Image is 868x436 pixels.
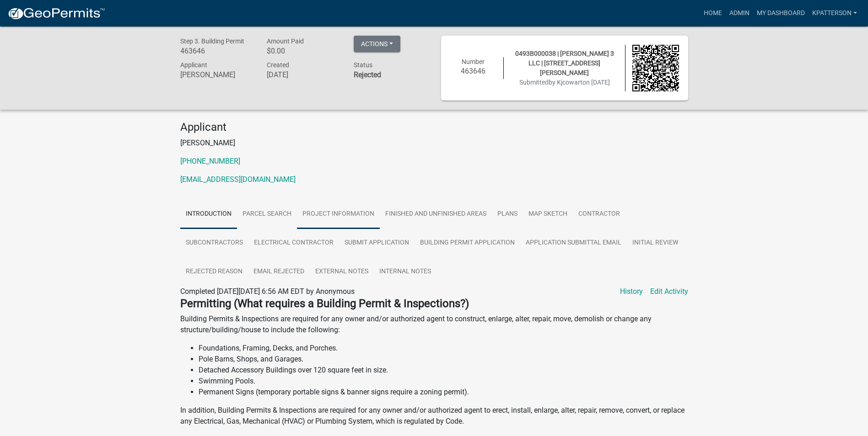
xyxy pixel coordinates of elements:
[199,354,688,365] li: Pole Barns, Shops, and Garages.
[267,47,340,55] h6: $0.00
[180,121,688,134] h4: Applicant
[199,376,688,387] li: Swimming Pools.
[180,61,207,69] span: Applicant
[520,229,627,258] a: Application Submittal Email
[180,157,240,165] a: [PHONE_NUMBER]
[515,50,614,76] span: 0493B000038 | [PERSON_NAME] 3 LLC | [STREET_ADDRESS][PERSON_NAME]
[632,45,679,91] img: QR code
[180,138,688,149] p: [PERSON_NAME]
[374,257,437,287] a: Internal Notes
[248,229,339,258] a: Electrical Contractor
[650,286,688,297] a: Edit Activity
[180,405,688,427] p: In addition, Building Permits & Inspections are required for any owner and/or authorized agent to...
[180,297,469,310] strong: Permitting (What requires a Building Permit & Inspections?)
[627,229,684,258] a: Initial Review
[237,200,297,229] a: Parcel search
[180,229,248,258] a: Subcontractors
[267,37,304,45] span: Amount Paid
[267,70,340,79] h6: [DATE]
[354,61,372,69] span: Status
[180,47,253,55] h6: 463646
[620,286,643,297] a: History
[700,5,726,22] a: Home
[523,200,573,229] a: Map Sketch
[339,229,415,258] a: Submit Application
[354,70,381,79] strong: Rejected
[199,387,688,398] li: Permanent Signs (temporary portable signs & banner signs require a zoning permit).
[180,70,253,79] h6: [PERSON_NAME]
[753,5,809,22] a: My Dashboard
[297,200,380,229] a: Project Information
[450,67,497,75] h6: 463646
[180,314,688,335] p: Building Permits & Inspections are required for any owner and/or authorized agent to construct, e...
[310,257,374,287] a: External Notes
[199,365,688,376] li: Detached Accessory Buildings over 120 square feet in size.
[809,5,861,22] a: KPATTERSON
[726,5,753,22] a: Admin
[549,79,582,86] span: by Kjcowart
[180,200,237,229] a: Introduction
[573,200,625,229] a: Contractor
[180,37,244,45] span: Step 3. Building Permit
[415,229,520,258] a: Building Permit Application
[180,175,296,184] a: [EMAIL_ADDRESS][DOMAIN_NAME]
[492,200,523,229] a: Plans
[380,200,492,229] a: Finished and Unfinished Areas
[199,343,688,354] li: Foundations, Framing, Decks, and Porches.
[519,79,610,86] span: Submitted on [DATE]
[267,61,289,69] span: Created
[180,257,248,287] a: Rejected Reason
[462,58,485,65] span: Number
[180,287,355,296] span: Completed [DATE][DATE] 6:56 AM EDT by Anonymous
[248,257,310,287] a: Email Rejected
[354,36,400,52] button: Actions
